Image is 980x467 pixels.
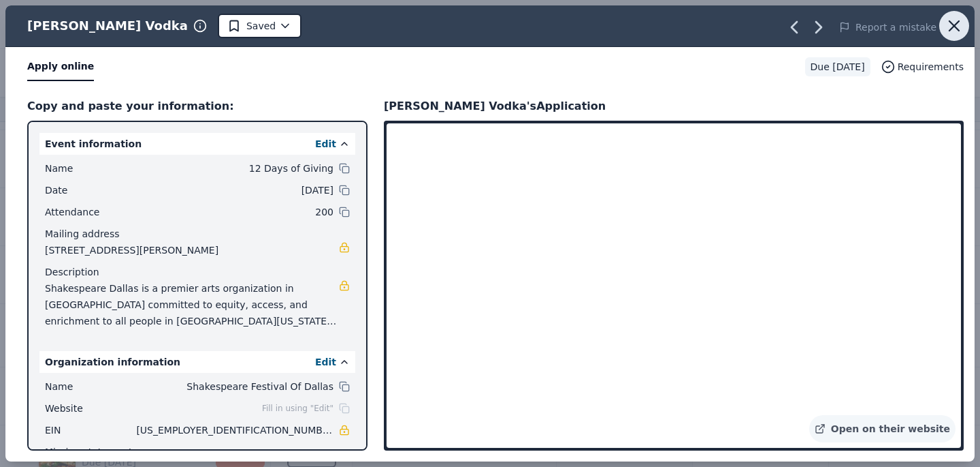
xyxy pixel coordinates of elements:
[136,160,333,177] span: 12 Days of Giving
[805,57,870,76] div: Due [DATE]
[39,351,355,373] div: Organization information
[39,133,355,155] div: Event information
[839,19,936,35] button: Report a mistake
[218,14,301,38] button: Saved
[45,182,136,198] span: Date
[384,97,606,115] div: [PERSON_NAME] Vodka's Application
[262,403,333,414] span: Fill in using "Edit"
[45,160,136,177] span: Name
[45,400,136,417] span: Website
[136,204,333,220] span: 200
[136,378,333,395] span: Shakespeare Festival Of Dallas
[27,97,367,115] div: Copy and paste your information:
[315,354,336,370] button: Edit
[45,204,136,220] span: Attendance
[45,226,350,242] div: Mailing address
[136,422,333,438] span: [US_EMPLOYER_IDENTIFICATION_NUMBER]
[136,182,333,198] span: [DATE]
[809,415,955,442] a: Open on their website
[27,52,94,81] button: Apply online
[315,136,336,152] button: Edit
[45,378,136,395] span: Name
[45,242,339,258] span: [STREET_ADDRESS][PERSON_NAME]
[246,18,276,34] span: Saved
[45,264,350,280] div: Description
[898,59,964,75] span: Requirements
[45,422,136,438] span: EIN
[881,59,964,75] button: Requirements
[27,15,188,37] div: [PERSON_NAME] Vodka
[45,444,350,460] div: Mission statement
[45,280,339,329] span: Shakespeare Dallas is a premier arts organization in [GEOGRAPHIC_DATA] committed to equity, acces...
